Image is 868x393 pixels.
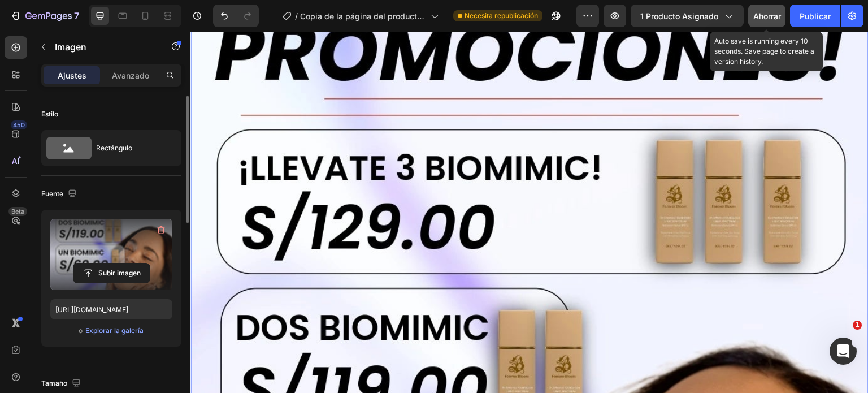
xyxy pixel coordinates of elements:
[13,121,25,129] font: 450
[830,338,857,365] iframe: Chat en vivo de Intercom
[41,189,63,198] font: Fuente
[85,326,144,335] font: Explorar la galería
[73,263,150,283] button: Subir imagen
[96,144,132,152] font: Rectángulo
[41,110,58,118] font: Estilo
[631,5,744,27] button: 1 producto asignado
[5,5,84,27] button: 7
[295,11,298,21] font: /
[79,326,83,335] font: o
[300,11,424,45] font: Copia de la página del producto - 9 de [PERSON_NAME], 22:15:46
[748,5,785,27] button: Ahorrar
[640,11,718,21] font: 1 producto asignado
[58,71,86,80] font: Ajustes
[50,299,172,319] input: https://ejemplo.com/imagen.jpg
[11,208,24,215] font: Beta
[55,41,86,53] font: Imagen
[74,10,79,21] font: 7
[465,11,538,20] font: Necesita republicación
[55,40,151,54] p: Imagen
[85,325,144,336] button: Explorar la galería
[190,32,868,393] iframe: Área de diseño
[790,5,840,27] button: Publicar
[112,71,149,80] font: Avanzado
[855,321,860,329] font: 1
[753,11,781,21] font: Ahorrar
[213,5,259,27] div: Deshacer/Rehacer
[800,11,831,21] font: Publicar
[41,379,67,387] font: Tamaño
